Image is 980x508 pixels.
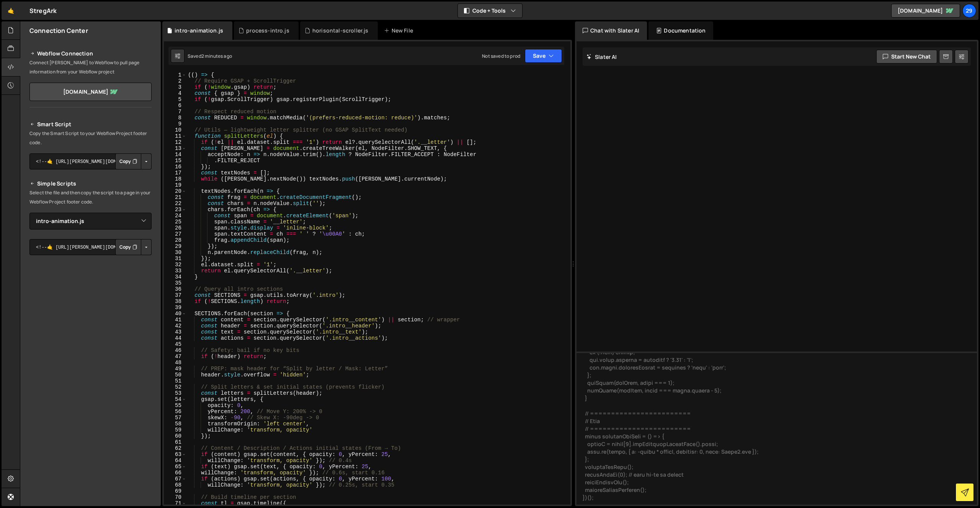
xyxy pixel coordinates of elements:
[458,4,522,18] button: Code + Tools
[164,366,186,372] div: 49
[164,427,186,433] div: 59
[482,53,520,59] div: Not saved to prod
[164,317,186,323] div: 41
[164,347,186,353] div: 46
[384,27,416,34] div: New File
[164,335,186,341] div: 44
[164,372,186,378] div: 50
[164,304,186,311] div: 39
[164,84,186,90] div: 3
[164,72,186,78] div: 1
[164,488,186,494] div: 69
[115,239,152,255] div: Button group with nested dropdown
[164,292,186,298] div: 37
[164,145,186,151] div: 13
[164,439,186,445] div: 61
[164,164,186,170] div: 16
[29,6,57,15] div: StregArk
[164,384,186,390] div: 52
[246,27,289,34] div: process-intro.js
[164,96,186,103] div: 5
[115,153,141,169] button: Copy
[164,207,186,213] div: 23
[29,179,152,188] h2: Simple Scripts
[164,200,186,207] div: 22
[164,151,186,158] div: 14
[175,27,223,34] div: intro-animation.js
[164,421,186,427] div: 58
[164,464,186,470] div: 65
[164,256,186,262] div: 31
[575,21,647,40] div: Chat with Slater AI
[164,133,186,139] div: 11
[164,213,186,219] div: 24
[164,390,186,396] div: 53
[164,249,186,256] div: 30
[164,280,186,286] div: 35
[164,188,186,194] div: 20
[164,243,186,249] div: 29
[586,53,617,60] h2: Slater AI
[164,353,186,360] div: 47
[164,311,186,317] div: 40
[29,268,152,337] iframe: YouTube video player
[29,49,152,58] h2: Webflow Connection
[164,121,186,127] div: 9
[29,120,152,129] h2: Smart Script
[164,470,186,476] div: 66
[164,182,186,188] div: 19
[164,402,186,409] div: 55
[164,90,186,96] div: 4
[164,170,186,176] div: 17
[29,58,152,77] p: Connect [PERSON_NAME] to Webflow to pull page information from your Webflow project
[115,239,141,255] button: Copy
[164,78,186,84] div: 2
[164,231,186,237] div: 27
[876,50,937,63] button: Start new chat
[164,445,186,451] div: 62
[29,239,152,255] textarea: <!--🤙 [URL][PERSON_NAME][DOMAIN_NAME]> <script>document.addEventListener("DOMContentLoaded", func...
[164,219,186,225] div: 25
[962,4,976,18] a: 29
[29,26,88,35] h2: Connection Center
[164,415,186,421] div: 57
[164,103,186,109] div: 6
[29,83,152,101] a: [DOMAIN_NAME]
[164,482,186,488] div: 68
[164,329,186,335] div: 43
[29,153,152,169] textarea: <!--🤙 [URL][PERSON_NAME][DOMAIN_NAME]> <script>document.addEventListener("DOMContentLoaded", func...
[164,139,186,145] div: 12
[164,298,186,304] div: 38
[164,109,186,115] div: 7
[115,153,152,169] div: Button group with nested dropdown
[525,49,562,63] button: Save
[164,262,186,268] div: 32
[164,341,186,347] div: 45
[164,433,186,439] div: 60
[201,53,232,59] div: 2 minutes ago
[164,494,186,500] div: 70
[2,2,20,20] a: 🤙
[164,396,186,402] div: 54
[164,286,186,292] div: 36
[164,158,186,164] div: 15
[312,27,369,34] div: horisontal-scroller.js
[891,4,960,18] a: [DOMAIN_NAME]
[29,188,152,207] p: Select the file and then copy the script to a page in your Webflow Project footer code.
[164,451,186,458] div: 63
[29,342,152,410] iframe: YouTube video player
[164,194,186,200] div: 21
[164,115,186,121] div: 8
[164,409,186,415] div: 56
[164,323,186,329] div: 42
[188,53,232,59] div: Saved
[164,237,186,243] div: 28
[648,21,713,40] div: Documentation
[164,225,186,231] div: 26
[164,500,186,506] div: 71
[164,268,186,274] div: 33
[164,274,186,280] div: 34
[164,360,186,366] div: 48
[164,476,186,482] div: 67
